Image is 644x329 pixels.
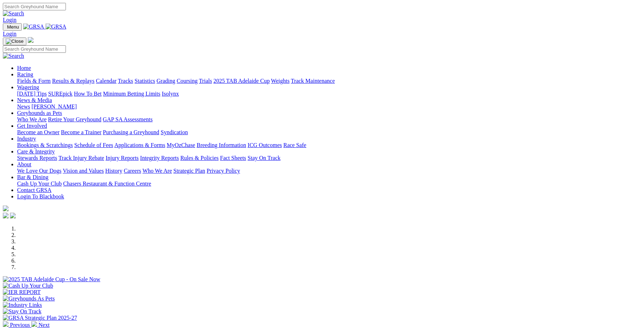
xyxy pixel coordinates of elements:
div: Wagering [17,91,641,97]
span: Previous [10,322,30,328]
div: Racing [17,78,641,84]
a: Results & Replays [52,78,94,84]
a: Fields & Form [17,78,51,84]
img: 2025 TAB Adelaide Cup - On Sale Now [3,276,100,283]
a: Who We Are [142,168,172,174]
a: Get Involved [17,123,47,129]
a: Login [3,31,16,37]
a: Calendar [96,78,116,84]
img: Cash Up Your Club [3,283,53,289]
a: Track Maintenance [291,78,335,84]
a: Injury Reports [105,155,139,161]
div: Care & Integrity [17,155,641,161]
img: chevron-right-pager-white.svg [31,321,37,327]
a: Login To Blackbook [17,193,64,199]
a: GAP SA Assessments [103,116,153,122]
span: Next [38,322,50,328]
div: News & Media [17,103,641,110]
img: logo-grsa-white.png [3,206,9,211]
a: Stay On Track [248,155,280,161]
div: About [17,168,641,174]
a: Purchasing a Greyhound [103,129,159,135]
a: Integrity Reports [140,155,179,161]
a: MyOzChase [167,142,195,148]
a: Careers [124,168,141,174]
a: Login [3,17,16,23]
img: logo-grsa-white.png [28,37,33,43]
a: Syndication [161,129,188,135]
img: twitter.svg [10,213,16,218]
img: Industry Links [3,302,42,308]
a: Coursing [177,78,198,84]
a: Bar & Dining [17,174,48,180]
img: Greyhounds As Pets [3,295,55,302]
a: Greyhounds as Pets [17,110,62,116]
button: Toggle navigation [3,37,26,45]
a: Strategic Plan [173,168,205,174]
a: Retire Your Greyhound [48,116,102,122]
a: Bookings & Scratchings [17,142,73,148]
a: Industry [17,136,36,142]
a: We Love Our Dogs [17,168,61,174]
a: Stewards Reports [17,155,57,161]
a: Tracks [118,78,133,84]
img: Close [6,39,24,44]
a: Fact Sheets [220,155,246,161]
button: Toggle navigation [3,23,22,31]
a: [PERSON_NAME] [31,103,77,110]
a: Who We Are [17,116,47,122]
a: Statistics [135,78,155,84]
a: SUREpick [48,91,72,97]
a: Race Safe [283,142,306,148]
a: Isolynx [162,91,179,97]
a: Become a Trainer [61,129,102,135]
img: Stay On Track [3,308,41,315]
a: Racing [17,71,33,77]
a: Minimum Betting Limits [103,91,160,97]
a: Chasers Restaurant & Function Centre [63,181,151,187]
a: About [17,161,31,167]
a: How To Bet [74,91,102,97]
a: [DATE] Tips [17,91,47,97]
a: Trials [199,78,212,84]
img: GRSA [23,24,44,30]
input: Search [3,45,66,53]
a: News [17,103,30,110]
img: GRSA [46,24,67,30]
img: chevron-left-pager-white.svg [3,321,9,327]
a: Previous [3,322,31,328]
img: GRSA Strategic Plan 2025-27 [3,315,77,321]
a: Care & Integrity [17,148,55,155]
a: Vision and Values [63,168,104,174]
img: IER REPORT [3,289,41,295]
a: History [105,168,122,174]
a: Breeding Information [197,142,246,148]
img: Search [3,53,24,59]
a: Next [31,322,50,328]
a: Contact GRSA [17,187,51,193]
div: Get Involved [17,129,641,136]
input: Search [3,3,66,10]
span: Menu [7,24,19,30]
a: News & Media [17,97,52,103]
img: Search [3,10,24,17]
a: Grading [157,78,175,84]
img: facebook.svg [3,213,9,218]
a: Schedule of Fees [74,142,113,148]
div: Greyhounds as Pets [17,116,641,123]
a: Wagering [17,84,39,90]
a: Become an Owner [17,129,59,135]
a: ICG Outcomes [248,142,282,148]
a: Weights [271,78,290,84]
a: 2025 TAB Adelaide Cup [213,78,270,84]
div: Industry [17,142,641,148]
div: Bar & Dining [17,181,641,187]
a: Cash Up Your Club [17,181,62,187]
a: Applications & Forms [114,142,165,148]
a: Rules & Policies [180,155,219,161]
a: Privacy Policy [207,168,240,174]
a: Home [17,65,31,71]
a: Track Injury Rebate [58,155,104,161]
